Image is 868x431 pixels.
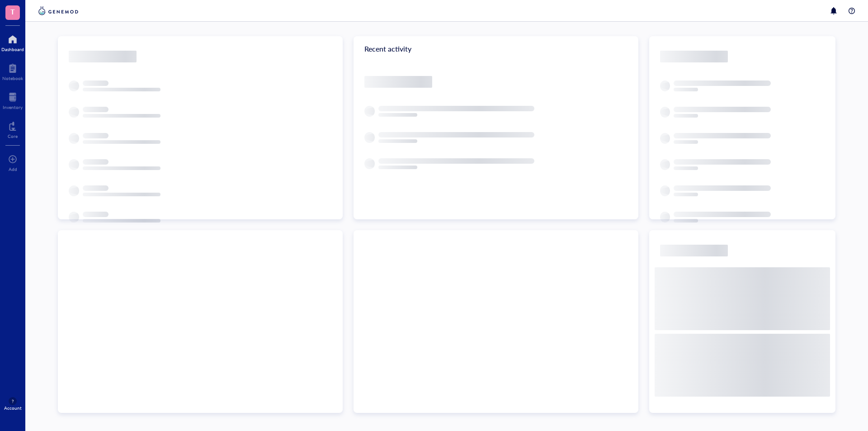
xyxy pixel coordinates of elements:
[36,5,80,16] img: genemod-logo
[354,36,638,62] div: Recent activity
[3,90,23,110] a: Inventory
[12,398,14,404] span: ?
[4,405,22,411] div: Account
[10,6,15,17] span: T
[1,32,24,52] a: Dashboard
[8,133,18,139] div: Core
[1,47,24,52] div: Dashboard
[9,166,17,172] div: Add
[2,61,23,81] a: Notebook
[2,76,23,81] div: Notebook
[3,104,23,110] div: Inventory
[8,119,18,139] a: Core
